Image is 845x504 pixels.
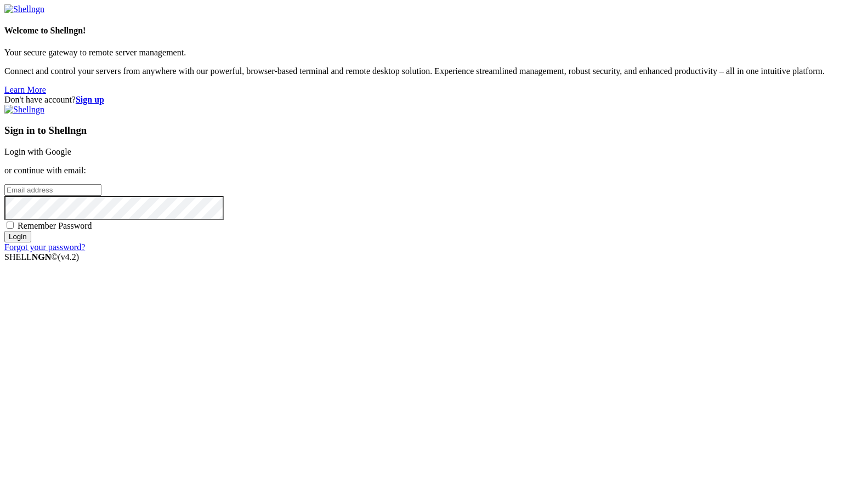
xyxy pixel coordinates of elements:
span: SHELL © [4,252,79,262]
a: Sign up [76,95,104,104]
span: 4.2.0 [58,252,80,262]
h4: Welcome to Shellngn! [4,26,841,36]
input: Email address [4,184,101,196]
div: Don't have account? [4,95,841,105]
p: Your secure gateway to remote server management. [4,48,841,58]
h3: Sign in to Shellngn [4,124,841,137]
input: Remember Password [7,222,14,229]
a: Forgot your password? [4,242,85,252]
input: Login [4,231,31,242]
span: Remember Password [18,221,92,230]
a: Login with Google [4,147,71,156]
a: Learn More [4,85,46,94]
img: Shellngn [4,105,44,115]
p: Connect and control your servers from anywhere with our powerful, browser-based terminal and remo... [4,66,841,76]
b: NGN [32,252,52,262]
img: Shellngn [4,4,44,14]
p: or continue with email: [4,166,841,175]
